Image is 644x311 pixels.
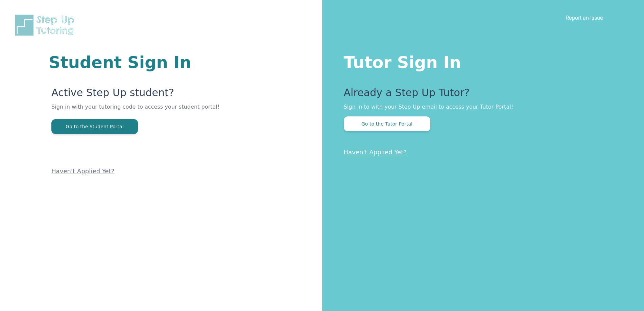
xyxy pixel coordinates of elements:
a: Haven't Applied Yet? [51,168,115,175]
h1: Student Sign In [49,54,241,70]
p: Already a Step Up Tutor? [344,87,617,103]
p: Sign in to with your Step Up email to access your Tutor Portal! [344,103,617,111]
a: Go to the Tutor Portal [344,120,430,127]
button: Go to the Student Portal [51,119,138,134]
p: Sign in with your tutoring code to access your student portal! [51,103,241,119]
button: Go to the Tutor Portal [344,116,430,131]
a: Report an Issue [566,14,603,21]
a: Haven't Applied Yet? [344,149,407,156]
img: Step Up Tutoring horizontal logo [14,14,78,37]
p: Active Step Up student? [51,87,241,103]
a: Go to the Student Portal [51,123,138,130]
h1: Tutor Sign In [344,51,617,70]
